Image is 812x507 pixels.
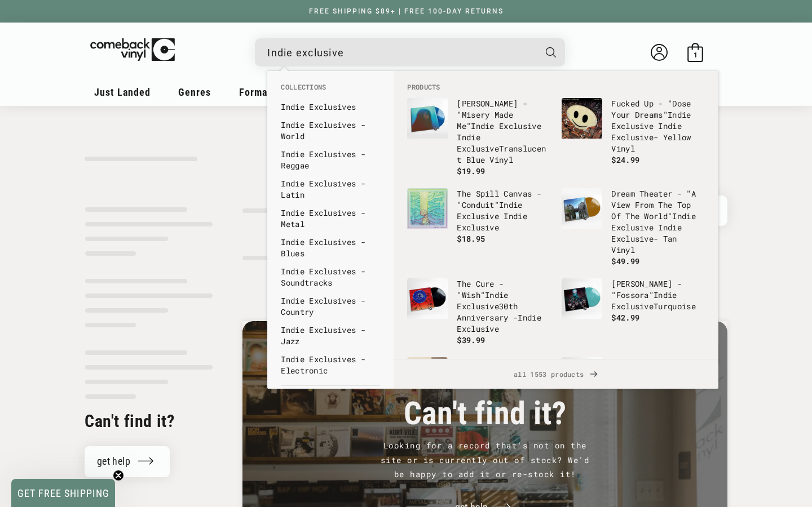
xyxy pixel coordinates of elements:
li: Products [401,82,710,92]
b: Exclusive [309,207,351,218]
span: Formats [239,86,276,98]
span: $49.99 [611,256,639,266]
a: Watchhouse - "Watchhouse" Indie Exclusive - Blue Vinyl Watchhouse - "Watchhouse"Indie Exclusive- ... [562,357,705,413]
span: 1 [694,51,698,59]
li: products: The Cure - "Wish" Indie Exclusive 30th Anniversary - Indie Exclusive [401,273,556,352]
span: $18.95 [457,233,485,244]
button: Close teaser [113,470,124,481]
p: The Cure - "Wish" 30th Anniversary - [457,278,550,335]
li: collections: Indie Exclusives - Reggae [275,145,386,175]
button: Search [536,38,567,66]
a: Indie Exclusives [281,101,380,113]
a: Fucked Up - "Dose Your Dreams" Indie Exclusive Indie Exclusive - Yellow Vinyl Fucked Up - "Dose Y... [562,98,705,166]
img: The Cure - "Wish" Indie Exclusive 30th Anniversary - Indie Exclusive [407,278,448,319]
div: View All [394,359,718,389]
a: Dream Theater - "A View From The Top Of The World" Indie Exclusive Indie Exclusive - Tan Vinyl Dr... [562,188,705,267]
b: Indie [457,132,480,143]
b: Indie [471,121,495,131]
b: Exclusive [309,119,351,130]
h3: Can't find it? [271,401,699,428]
div: Pages [267,385,394,436]
span: $19.99 [457,166,485,176]
a: The Spill Canvas - "Conduit" Indie Exclusive Indie Exclusive The Spill Canvas - "Conduit"Indie Ex... [407,188,550,244]
div: Products [394,71,718,359]
b: Indie [281,178,304,189]
b: Indie [281,207,304,218]
li: collections: Indie Exclusives [275,98,386,116]
b: Exclusive [309,324,351,335]
input: When autocomplete results are available use up and down arrows to review and enter to select [267,41,535,64]
li: products: Silverstein - "Misery Made Me" Indie Exclusive Indie Exclusive Translucent Blue Vinyl [401,92,556,183]
a: Indie Exclusives - Country [281,295,380,318]
b: Indie [672,211,696,221]
span: Genres [178,86,211,98]
b: Indie [658,222,682,233]
p: [PERSON_NAME] - "Fossora" Turquoise [611,278,705,312]
img: Watchhouse - "Watchhouse" Indie Exclusive - Blue Vinyl [562,357,602,398]
p: Preoccupations - "Preoccupations" Clear Vinyl [457,357,550,402]
b: Exclusive [457,301,499,312]
b: Indie [485,290,509,300]
div: GET FREE SHIPPINGClose teaser [11,479,115,507]
b: Exclusive [309,178,351,189]
li: collections: Indie Exclusives - Blues [275,233,386,263]
a: FREE SHIPPING $89+ | FREE 100-DAY RETURNS [298,7,515,15]
a: Indie Exclusives - Blues [281,237,380,259]
span: $39.99 [457,335,485,345]
b: Exclusive [457,323,499,334]
a: Bjork - "Fossora" Indie Exclusive Turquoise [PERSON_NAME] - "Fossora"Indie ExclusiveTurquoise $42.99 [562,278,705,332]
img: Bjork - "Fossora" Indie Exclusive Turquoise [562,278,602,319]
img: Dream Theater - "A View From The Top Of The World" Indie Exclusive Indie Exclusive - Tan Vinyl [562,188,602,229]
b: Exclusive [611,132,654,143]
b: Indie [281,119,304,130]
span: Just Landed [94,86,151,98]
span: $42.99 [611,312,639,323]
li: collections: Indie Exclusives - Country [275,292,386,321]
b: Exclusive [611,222,654,233]
span: all 1553 products [403,359,709,389]
a: all 1553 products [394,359,718,389]
a: Indie Exclusives - Latin [281,178,380,201]
p: Looking for a record that's not on the site or is currently out of stock? We'd be happy to add it... [378,439,592,482]
b: Indie [504,211,527,221]
a: Indie Exclusives - Reggae [281,149,380,171]
p: The Spill Canvas - "Conduit" [457,188,550,233]
div: Search [255,38,565,66]
b: Indie [281,295,304,306]
b: Exclusive [309,237,351,247]
b: Exclusive [457,222,499,233]
b: Indie [658,121,682,131]
li: products: The Spill Canvas - "Conduit" Indie Exclusive Indie Exclusive [401,183,556,250]
a: Indie Exclusives - Jazz [281,324,380,347]
img: The Spill Canvas - "Conduit" Indie Exclusive Indie Exclusive [407,188,448,229]
li: collections: Indie Exclusives - Metal [275,204,386,233]
b: Indie [281,237,304,247]
li: products: Watchhouse - "Watchhouse" Indie Exclusive - Blue Vinyl [556,352,710,419]
a: Preoccupations - "Preoccupations" Indie Exclusive Clear Vinyl Preoccupations - "Preoccupations"In... [407,357,550,413]
b: Indie [281,266,304,277]
li: collections: Indie Exclusives - Soundtracks [275,263,386,292]
b: Indie [281,149,304,159]
a: Indie Exclusives - Electronic [281,354,380,376]
b: Indie [499,199,523,210]
b: Exclusive [457,143,499,154]
b: Indie [654,290,677,300]
li: products: Dream Theater - "A View From The Top Of The World" Indie Exclusive Indie Exclusive - Ta... [556,183,710,273]
img: Silverstein - "Misery Made Me" Indie Exclusive Indie Exclusive Translucent Blue Vinyl [407,98,448,139]
p: Fucked Up - "Dose Your Dreams" - Yellow Vinyl [611,98,705,154]
span: GET FREE SHIPPING [17,487,109,499]
a: Indie Exclusives - Soundtracks [281,266,380,288]
li: Collections [275,82,386,98]
span: $24.99 [611,154,639,165]
img: Preoccupations - "Preoccupations" Indie Exclusive Clear Vinyl [407,357,448,398]
b: Indie [518,312,541,323]
li: products: Bjork - "Fossora" Indie Exclusive Turquoise [556,273,710,338]
li: collections: Indie Exclusives - Latin [275,175,386,204]
li: collections: Indie Exclusives - World [275,116,386,145]
b: Exclusive [309,101,351,112]
a: get help [85,446,170,477]
b: Exclusive [309,354,351,364]
b: Indie [668,109,691,120]
p: [PERSON_NAME] - "Misery Made Me" Translucent Blue Vinyl [457,98,550,166]
a: The Cure - "Wish" Indie Exclusive 30th Anniversary - Indie Exclusive The Cure - "Wish"Indie Exclu... [407,278,550,346]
